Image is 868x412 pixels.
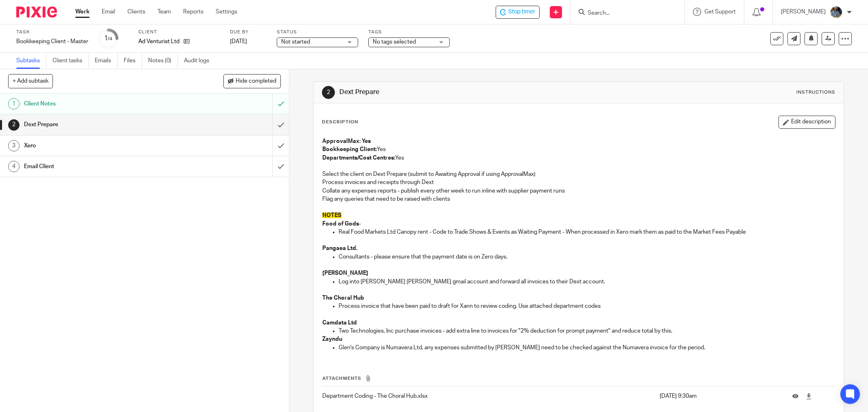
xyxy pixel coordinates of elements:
h1: Dext Prepare [339,88,596,96]
p: Yes [322,145,835,153]
a: Subtasks [16,53,46,69]
label: Due by [230,29,267,35]
p: Collate any expenses reports - publish every other week to run inline with supplier payment runs [322,187,835,195]
span: Get Support [704,9,736,15]
p: Description [322,119,358,125]
strong: Camdata Ltd [322,320,357,326]
h1: Dext Prepare [24,118,184,131]
h1: Email Client [24,160,184,173]
span: [DATE] [230,39,247,44]
strong: The Choral Hub [322,295,364,301]
img: Jaskaran%20Singh.jpeg [830,6,843,19]
div: 3 [8,140,20,151]
input: Search [587,10,660,17]
span: No tags selected [373,39,416,45]
a: Client tasks [52,53,89,69]
a: Download [806,392,812,400]
a: Files [124,53,142,69]
label: Task [16,29,88,35]
h1: Client Notes [24,98,184,110]
img: Pixie [16,7,57,18]
p: [PERSON_NAME] [781,8,826,16]
p: [DATE] 9:30am [660,392,780,400]
a: Reports [183,8,203,16]
button: Edit description [778,116,835,129]
div: Instructions [796,89,835,96]
p: Log into [PERSON_NAME] [PERSON_NAME] gmail account and forward all invoices to their Dext account. [339,278,835,286]
small: /4 [108,37,112,41]
p: Department Coding - The Choral Hub.xlsx [322,392,655,400]
strong: [PERSON_NAME] [322,270,368,276]
p: Two Technologies, Inc purchase invoices - add extra line to invoices for "2% deduction for prompt... [339,327,835,335]
strong: Zayndu [322,336,342,342]
p: Consultants - please ensure that the payment date is on Zero days. [339,253,835,261]
span: Stop timer [508,8,535,16]
label: Client [138,29,220,35]
strong: Departments/Cost Centres: [322,155,395,161]
p: Glen's Company is Numavera Ltd, any expenses submitted by [PERSON_NAME] need to be checked agains... [339,344,835,352]
button: + Add subtask [8,74,53,88]
label: Status [277,29,358,35]
span: Hide completed [236,78,276,85]
strong: Bookkeeping Client: [322,147,377,152]
div: Ad Venturist Ltd - Bookkeeping Client - Master [496,6,540,19]
span: Not started [281,39,310,45]
p: Yes [322,154,835,162]
div: 2 [8,119,20,131]
strong: Food of Gods [322,221,359,227]
a: Emails [95,53,118,69]
p: Select the client on Dext Prepare (submit to Awaiting Approval if using ApprovalMax) [322,170,835,178]
a: Email [102,8,115,16]
p: - [322,220,835,228]
p: Flag any queries that need to be raised with clients [322,195,835,203]
div: 1 [104,34,112,43]
div: 1 [8,98,20,110]
strong: Pangaea Ltd. [322,245,357,251]
a: Notes (0) [148,53,178,69]
strong: ApprovalMax: Yes [322,138,371,144]
p: Process invoice that have been paid to draft for Xann to review coding. Use attached department c... [339,302,835,310]
a: Team [157,8,171,16]
label: Tags [368,29,450,35]
div: 4 [8,161,20,172]
p: Ad Venturist Ltd [138,37,179,46]
a: Audit logs [184,53,215,69]
div: 2 [322,86,335,99]
button: Hide completed [223,74,281,88]
a: Clients [127,8,145,16]
a: Settings [216,8,237,16]
span: NOTES [322,213,341,218]
p: Process invoices and receipts through Dext [322,178,835,186]
span: Attachments [322,376,361,381]
div: Bookkeeping Client - Master [16,37,88,46]
h1: Xero [24,140,184,152]
a: Work [75,8,90,16]
p: Real Food Markets Ltd Canopy rent - Code to Trade Shows & Events as Waiting Payment - When proces... [339,228,835,236]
